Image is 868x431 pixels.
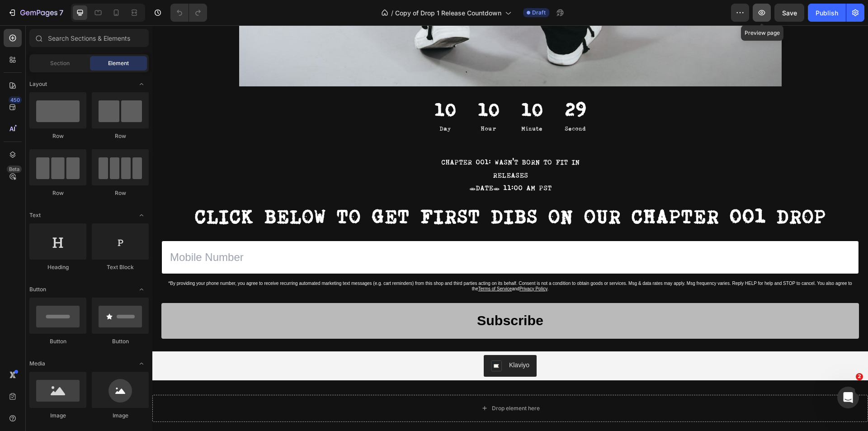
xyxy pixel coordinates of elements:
[134,356,149,371] span: Toggle open
[367,261,395,266] a: Privacy Policy
[357,335,377,345] div: Klaviyo
[108,59,129,67] span: Element
[59,7,63,18] p: 7
[369,98,391,109] p: Minute
[412,98,434,109] p: Second
[29,189,86,197] div: Row
[29,285,46,294] span: Button
[29,80,47,88] span: Layout
[331,330,384,351] button: Klaviyo
[1,144,715,157] p: RELEASES
[282,98,304,109] p: Day
[29,263,86,271] div: Heading
[412,74,434,98] div: 29
[391,8,393,18] span: /
[7,166,22,173] div: Beta
[134,282,149,297] span: Toggle open
[50,59,70,67] span: Section
[340,379,387,387] div: Drop element here
[9,256,707,266] div: *By providing your phone number, you agree to receive recurring automated marketing text messages...
[92,189,149,197] div: Row
[782,9,797,17] span: Save
[152,25,868,431] iframe: Design area
[29,211,41,219] span: Text
[9,96,22,104] div: 450
[339,335,349,346] img: Klaviyo.png
[29,412,86,420] div: Image
[856,373,863,380] span: 2
[325,98,347,109] p: Hour
[92,337,149,346] div: Button
[395,8,501,18] span: Copy of Drop 1 Release Countdown
[9,215,707,249] input: Mobile Number
[29,360,45,368] span: Media
[92,412,149,420] div: Image
[9,278,707,313] input: Subscribe
[532,9,546,17] span: Draft
[1,131,715,144] p: CHAPTER 001: WASN'T BORN TO FIT IN
[134,208,149,223] span: Toggle open
[29,337,86,346] div: Button
[282,74,304,98] div: 10
[325,74,347,98] div: 10
[29,132,86,140] div: Row
[1,156,715,170] p: [DATE] 11:00 AM PST
[170,4,207,22] div: Undo/Redo
[4,4,67,22] button: 7
[92,132,149,140] div: Row
[369,74,391,98] div: 10
[92,263,149,271] div: Text Block
[837,387,859,408] iframe: Intercom live chat
[774,4,804,22] button: Save
[134,77,149,91] span: Toggle open
[326,261,359,266] a: Terms of Service
[808,4,846,22] button: Publish
[816,8,838,18] div: Publish
[29,29,149,47] input: Search Sections & Elements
